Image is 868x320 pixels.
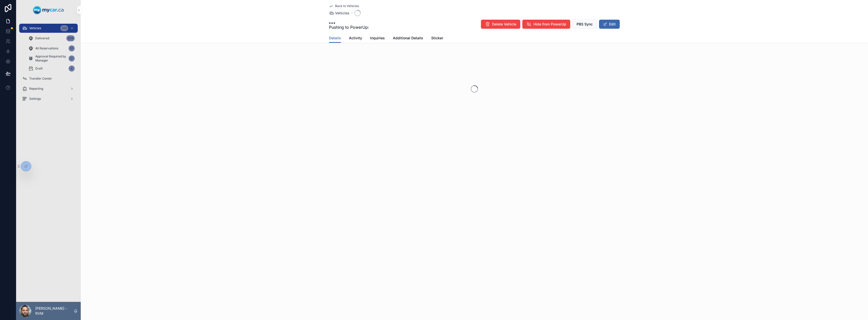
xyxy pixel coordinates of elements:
[335,4,359,8] span: Back to Vehicles
[35,46,58,50] span: All Reservations
[19,24,78,33] a: Vehicles319
[329,4,359,8] a: Back to Vehicles
[572,20,597,29] button: PBS Sync
[431,34,443,44] a: Sticker
[29,97,41,101] span: Settings
[35,306,74,316] p: [PERSON_NAME] - RVM
[19,84,78,93] a: Reporting
[69,45,75,51] div: 51
[69,66,75,72] div: 4
[29,87,43,91] span: Reporting
[522,20,570,29] button: Hide from PowerUp
[25,54,78,63] a: Approval Required by Manager0
[533,22,566,27] span: Hide from PowerUp
[370,36,385,41] span: Inquiries
[35,54,67,62] span: Approval Required by Manager
[577,22,593,27] span: PBS Sync
[393,34,423,44] a: Additional Details
[19,94,78,103] a: Settings
[393,36,423,41] span: Additional Details
[29,77,52,81] span: Transfer Center
[66,35,75,41] div: 859
[431,36,443,41] span: Sticker
[349,34,362,44] a: Activity
[25,34,78,43] a: Delivered859
[33,6,64,14] img: App logo
[335,11,349,16] span: Vehicles
[329,36,341,41] span: Details
[25,64,78,73] a: Draft4
[349,36,362,41] span: Activity
[329,11,349,16] a: Vehicles
[60,25,68,31] div: 319
[35,36,49,40] span: Delivered
[69,55,75,61] div: 0
[329,24,369,30] span: Pushing to PowerUp:
[25,44,78,53] a: All Reservations51
[492,22,516,27] span: Delete Vehicle
[481,20,520,29] button: Delete Vehicle
[329,34,341,43] a: Details
[16,20,81,110] div: scrollable content
[599,20,620,29] button: Edit
[19,74,78,83] a: Transfer Center
[370,34,385,44] a: Inquiries
[29,26,41,30] span: Vehicles
[35,67,43,71] span: Draft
